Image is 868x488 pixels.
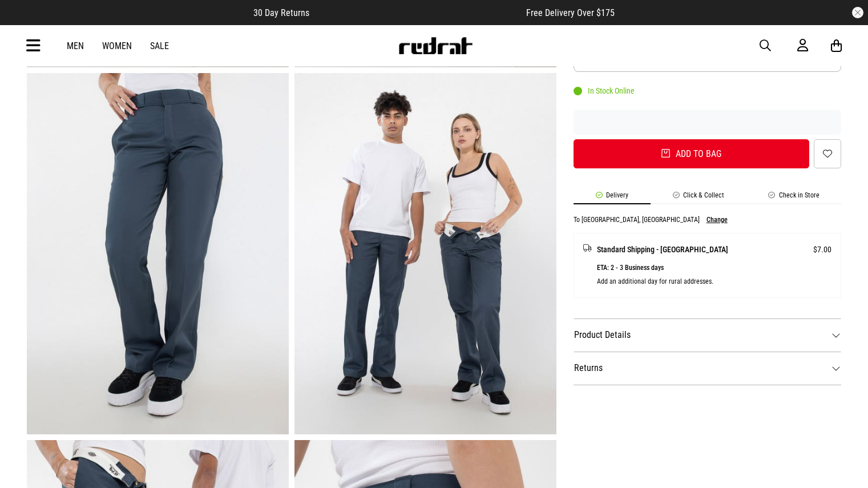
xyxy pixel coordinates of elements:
[574,216,700,224] p: To [GEOGRAPHIC_DATA], [GEOGRAPHIC_DATA]
[102,41,132,51] a: Women
[574,116,842,128] iframe: Customer reviews powered by Trustpilot
[574,86,635,95] div: In Stock Online
[574,191,651,204] li: Delivery
[253,7,309,18] span: 30 Day Returns
[597,261,832,288] p: ETA: 2 - 3 Business days Add an additional day for rural addresses.
[294,73,556,434] img: Dickies Original Fit Pants in Blue
[9,5,43,39] button: Open LiveChat chat widget
[651,191,746,204] li: Click & Collect
[574,139,810,168] button: Add to bag
[746,191,842,204] li: Check in Store
[597,243,728,256] span: Standard Shipping - [GEOGRAPHIC_DATA]
[574,318,842,352] dt: Product Details
[398,37,473,54] img: Redrat logo
[67,41,84,51] a: Men
[150,41,169,51] a: Sale
[813,243,831,256] span: $7.00
[706,216,728,224] button: Change
[27,73,289,434] img: Dickies Original Fit Pants in Blue
[332,7,503,18] iframe: Customer reviews powered by Trustpilot
[526,7,615,18] span: Free Delivery Over $175
[574,352,842,385] dt: Returns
